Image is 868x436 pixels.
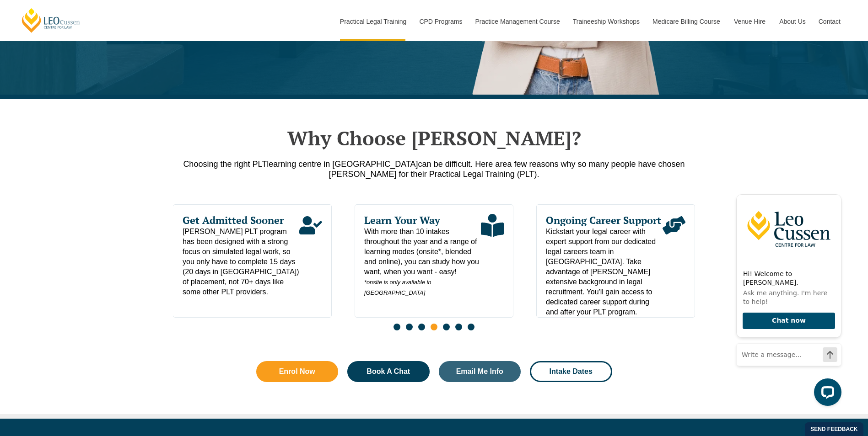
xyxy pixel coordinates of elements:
[456,368,503,375] span: Email Me Info
[406,324,413,330] span: Go to slide 2
[364,214,481,227] span: Learn Your Way
[412,2,468,41] a: CPD Programs
[729,186,845,413] iframe: LiveChat chat widget
[267,160,418,169] span: learning centre in [GEOGRAPHIC_DATA]
[439,361,521,382] a: Email Me Info
[530,361,612,382] a: Intake Dates
[173,204,332,318] div: 4 / 7
[279,368,315,375] span: Enrol Now
[455,324,462,330] span: Go to slide 6
[662,214,685,317] div: Read More
[299,214,322,297] div: Read More
[256,361,339,382] a: Enrol Now
[333,2,413,41] a: Practical Legal Training
[183,227,299,297] span: [PERSON_NAME] PLT program has been designed with a strong focus on simulated legal work, so you o...
[812,2,847,41] a: Contact
[546,214,663,227] span: Ongoing Career Support
[173,159,695,179] p: a few reasons why so many people have chosen [PERSON_NAME] for their Practical Legal Training (PLT).
[727,2,772,41] a: Venue Hire
[183,160,267,169] span: Choosing the right PLT
[394,324,400,330] span: Go to slide 1
[21,7,81,33] a: [PERSON_NAME] Centre for Law
[550,368,593,375] span: Intake Dates
[566,2,646,41] a: Traineeship Workshops
[173,204,695,336] div: Slides
[173,127,695,149] h2: Why Choose [PERSON_NAME]?
[468,324,474,330] span: Go to slide 7
[364,279,431,296] em: *onsite is only available in [GEOGRAPHIC_DATA]
[347,361,430,382] a: Book A Chat
[646,2,727,41] a: Medicare Billing Course
[546,227,663,317] span: Kickstart your legal career with expert support from our dedicated legal careers team in [GEOGRAP...
[469,2,566,41] a: Practice Management Course
[183,214,299,227] span: Get Admitted Sooner
[443,324,450,330] span: Go to slide 5
[481,214,504,298] div: Read More
[364,227,481,298] span: With more than 10 intakes throughout the year and a range of learning modes (onsite*, blended and...
[355,204,513,318] div: 5 / 7
[772,2,812,41] a: About Us
[431,324,437,330] span: Go to slide 4
[418,324,425,330] span: Go to slide 3
[418,160,507,169] span: can be difficult. Here are
[536,204,695,318] div: 6 / 7
[367,368,410,375] span: Book A Chat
